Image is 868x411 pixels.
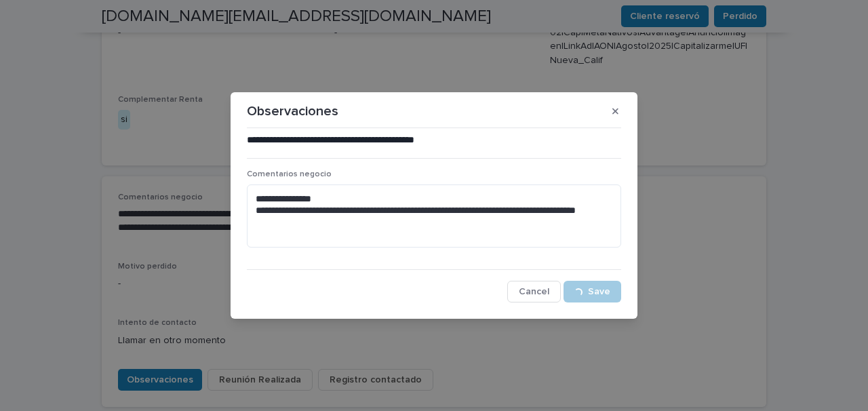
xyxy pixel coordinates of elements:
button: Save [564,281,621,302]
button: Cancel [507,281,561,302]
p: Observaciones [247,103,338,119]
span: Comentarios negocio [247,170,332,178]
span: Cancel [519,287,549,296]
span: Save [588,287,610,296]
